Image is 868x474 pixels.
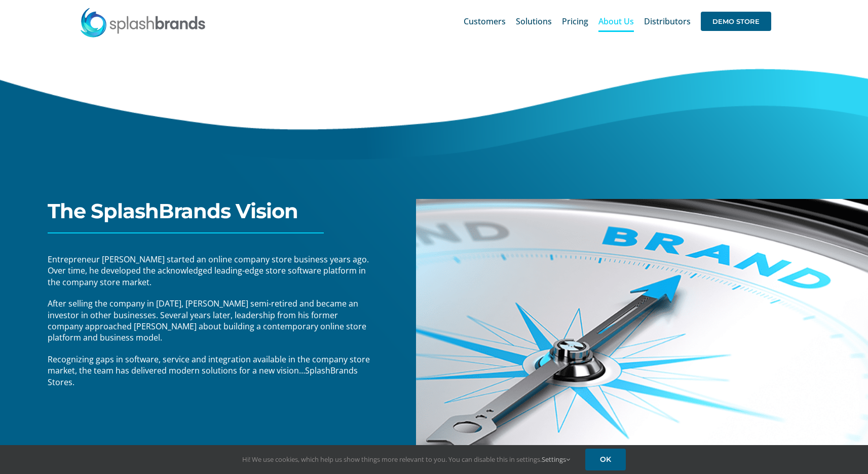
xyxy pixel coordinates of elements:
a: Settings [542,455,570,464]
span: DEMO STORE [701,12,771,31]
a: Customers [464,5,506,38]
span: The SplashBrands Vision [48,198,298,223]
a: OK [585,449,626,470]
img: SplashBrands.com Logo [80,7,206,38]
span: Customers [464,17,506,25]
span: Hi! We use cookies, which help us show things more relevant to you. You can disable this in setti... [242,455,570,464]
span: Pricing [562,17,588,25]
span: After selling the company in [DATE], [PERSON_NAME] semi-retired and became an investor in other b... [48,298,366,343]
nav: Main Menu [464,5,771,38]
span: Solutions [516,17,552,25]
a: DEMO STORE [701,5,771,38]
span: Recognizing gaps in software, service and integration available in the company store market, the ... [48,354,370,388]
span: About Us [598,17,634,25]
a: Distributors [644,5,691,38]
span: Distributors [644,17,691,25]
span: Entrepreneur [PERSON_NAME] started an online company store business years ago. Over time, he deve... [48,254,369,288]
a: Pricing [562,5,588,38]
